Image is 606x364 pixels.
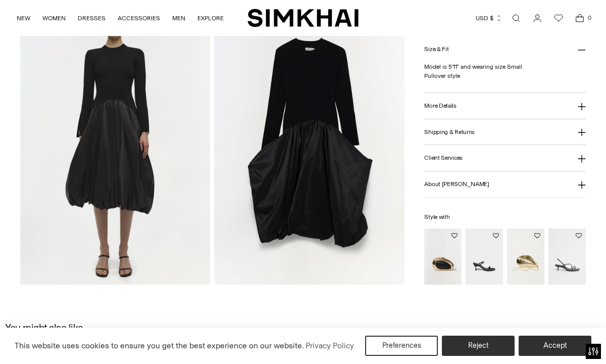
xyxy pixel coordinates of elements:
[506,8,526,28] a: Open search modal
[8,326,102,356] iframe: Sign Up via Text for Offers
[570,8,590,28] a: Open cart modal
[466,229,503,285] img: Siren Low Heel Sandal
[585,13,594,22] span: 0
[424,37,586,63] button: Size & Fit
[527,8,547,28] a: Go to the account page
[519,336,591,356] button: Accept
[534,233,540,239] button: Add to Wishlist
[548,8,569,28] a: Wishlist
[442,336,515,356] button: Reject
[304,338,356,353] a: Privacy Policy (opens in a new tab)
[548,229,586,285] img: Cedonia Kitten Heel Sandal
[42,7,66,29] a: WOMEN
[424,119,586,145] button: Shipping & Returns
[197,7,224,29] a: EXPLORE
[5,322,83,333] h2: You might also like
[15,341,304,350] span: This website uses cookies to ensure you get the best experience on our website.
[247,8,359,28] a: SIMKHAI
[424,146,586,171] button: Client Services
[493,233,499,239] button: Add to Wishlist
[424,129,475,135] h3: Shipping & Returns
[424,63,586,81] p: Model is 5'11" and wearing size Small Pullover style
[424,229,462,285] img: Luna Clutch
[17,7,30,29] a: NEW
[476,7,502,29] button: USD $
[576,233,582,239] button: Add to Wishlist
[424,155,463,161] h3: Client Services
[424,47,448,53] h3: Size & Fit
[424,94,586,119] button: More Details
[451,233,458,239] button: Add to Wishlist
[365,336,438,356] button: Preferences
[424,181,489,188] h3: About [PERSON_NAME]
[424,103,456,109] h3: More Details
[172,7,185,29] a: MEN
[424,214,586,220] h6: Style with
[507,229,544,285] img: Bridget Metal Oyster Clutch
[78,7,106,29] a: DRESSES
[118,7,160,29] a: ACCESSORIES
[424,171,586,197] button: About [PERSON_NAME]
